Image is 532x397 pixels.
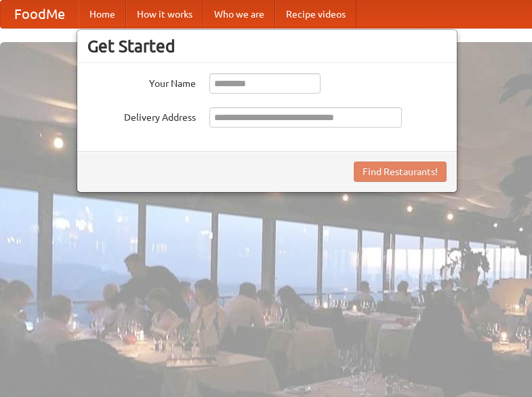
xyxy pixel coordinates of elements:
[203,1,275,28] a: Who we are
[1,1,79,28] a: FoodMe
[354,162,447,182] button: Find Restaurants!
[79,1,126,28] a: Home
[126,1,203,28] a: How it works
[275,1,356,28] a: Recipe videos
[87,73,196,90] label: Your Name
[87,36,447,56] h3: Get Started
[87,107,196,124] label: Delivery Address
